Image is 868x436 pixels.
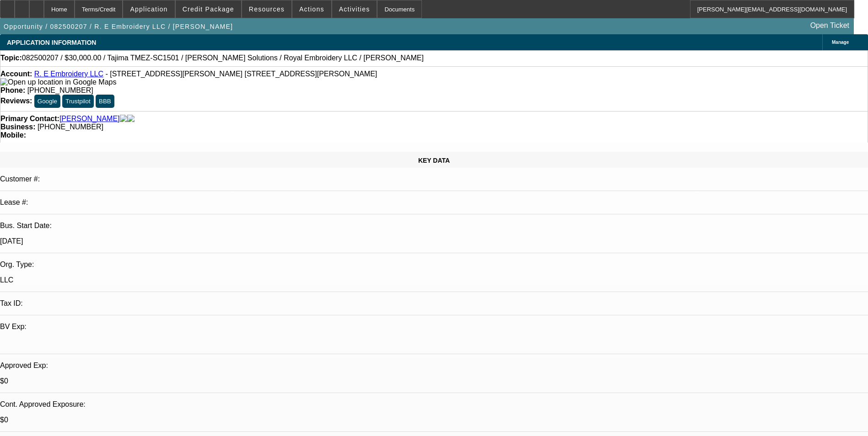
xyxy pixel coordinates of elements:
button: Credit Package [176,0,241,18]
a: R. E Embroidery LLC [34,70,103,78]
button: Google [34,95,60,108]
strong: Mobile: [0,131,26,139]
a: View Google Maps [0,78,116,86]
button: Trustpilot [62,95,93,108]
a: [PERSON_NAME] [59,115,120,123]
img: linkedin-icon.png [127,115,135,123]
span: - [STREET_ADDRESS][PERSON_NAME] [STREET_ADDRESS][PERSON_NAME] [105,70,377,78]
img: Open up location in Google Maps [0,78,116,86]
span: Actions [299,5,324,13]
span: KEY DATA [418,157,450,164]
strong: Business: [0,123,35,131]
span: Credit Package [183,5,234,13]
strong: Phone: [0,86,25,94]
button: Actions [292,0,331,18]
strong: Account: [0,70,32,78]
span: [PHONE_NUMBER] [27,86,93,94]
strong: Reviews: [0,97,32,105]
strong: Topic: [0,54,22,62]
a: Open Ticket [807,18,853,33]
span: Activities [339,5,370,13]
span: Opportunity / 082500207 / R. E Embroidery LLC / [PERSON_NAME] [4,23,233,30]
button: Activities [332,0,377,18]
span: APPLICATION INFORMATION [7,39,96,46]
button: BBB [96,95,114,108]
span: 082500207 / $30,000.00 / Tajima TMEZ-SC1501 / [PERSON_NAME] Solutions / Royal Embroidery LLC / [P... [22,54,424,62]
span: Resources [249,5,285,13]
span: [PHONE_NUMBER] [38,123,103,131]
strong: Primary Contact: [0,115,59,123]
button: Application [123,0,174,18]
span: Manage [832,40,849,45]
span: Application [130,5,167,13]
button: Resources [242,0,291,18]
img: facebook-icon.png [120,115,127,123]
